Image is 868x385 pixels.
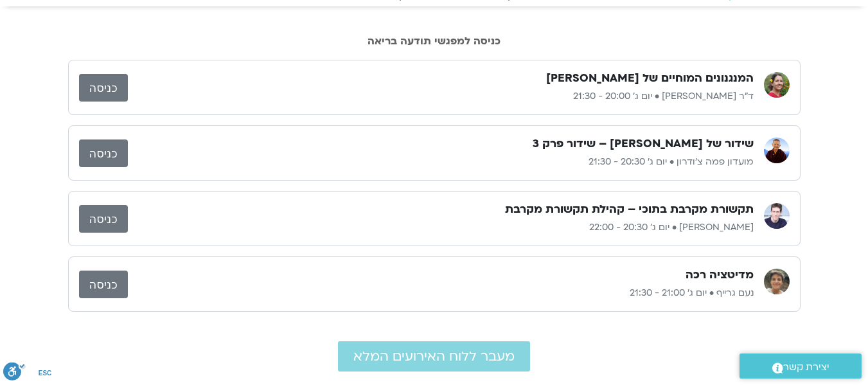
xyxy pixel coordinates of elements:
[79,139,128,167] a: כניסה
[128,220,754,235] p: [PERSON_NAME] • יום ג׳ 20:30 - 22:00
[128,285,754,301] p: נעם גרייף • יום ג׳ 21:00 - 21:30
[505,202,754,217] h3: תקשורת מקרבת בתוכי – קהילת תקשורת מקרבת
[338,341,530,372] a: מעבר ללוח האירועים המלא
[353,349,515,364] span: מעבר ללוח האירועים המלא
[764,138,790,163] img: מועדון פמה צ'ודרון
[128,89,754,104] p: ד"ר [PERSON_NAME] • יום ג׳ 20:00 - 21:30
[686,267,754,283] h3: מדיטציה רכה
[764,269,790,294] img: נעם גרייף
[764,72,790,98] img: ד"ר נועה אלבלדה
[79,205,128,233] a: כניסה
[740,354,862,379] a: יצירת קשר
[79,74,128,102] a: כניסה
[68,35,801,47] h2: כניסה למפגשי תודעה בריאה
[128,154,754,170] p: מועדון פמה צ'ודרון • יום ג׳ 20:30 - 21:30
[533,136,754,152] h3: שידור של [PERSON_NAME] – שידור פרק 3
[783,359,829,376] span: יצירת קשר
[546,71,754,86] h3: המנגנונים המוחיים של [PERSON_NAME]
[79,271,128,298] a: כניסה
[764,203,790,229] img: ערן טייכר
